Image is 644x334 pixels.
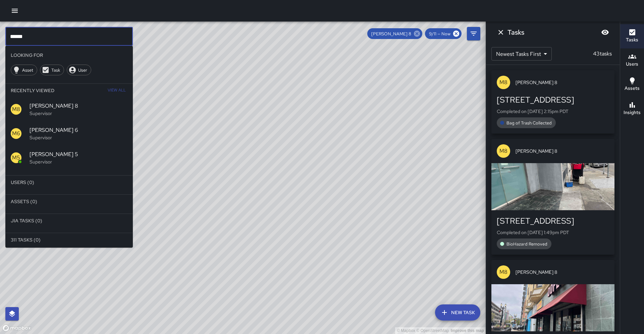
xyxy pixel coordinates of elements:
[502,241,551,247] span: BioHazard Removed
[620,97,644,121] button: Insights
[620,48,644,73] button: Users
[5,121,133,146] div: M6[PERSON_NAME] 6Supervisor
[497,229,609,236] p: Completed on [DATE] 1:49pm PDT
[106,84,127,97] button: View All
[5,48,133,62] li: Looking For
[67,65,91,75] div: User
[30,110,127,117] p: Supervisor
[590,50,614,58] p: 43 tasks
[5,233,133,247] li: 311 Tasks (0)
[620,73,644,97] button: Assets
[30,158,127,165] p: Supervisor
[367,31,415,37] span: [PERSON_NAME] 8
[491,47,552,61] div: Newest Tasks First
[425,28,462,39] div: 9/11 — Now
[5,195,133,208] li: Assets (0)
[74,67,91,73] span: User
[499,78,507,86] p: M8
[491,139,614,255] button: M8[PERSON_NAME] 8[STREET_ADDRESS]Completed on [DATE] 1:49pm PDTBioHazard Removed
[624,109,641,116] h6: Insights
[497,216,609,226] div: [STREET_ADDRESS]
[5,214,133,227] li: Jia Tasks (0)
[497,95,609,105] div: [STREET_ADDRESS]
[494,26,507,39] button: Dismiss
[12,129,20,138] p: M6
[367,28,422,39] div: [PERSON_NAME] 8
[435,304,480,321] button: New Task
[30,134,127,141] p: Supervisor
[18,67,37,73] span: Asset
[30,126,127,134] span: [PERSON_NAME] 6
[516,269,609,275] span: [PERSON_NAME] 8
[5,97,133,121] div: M8[PERSON_NAME] 8Supervisor
[491,70,614,134] button: M8[PERSON_NAME] 8[STREET_ADDRESS]Completed on [DATE] 2:15pm PDTBag of Trash Collected
[30,150,127,158] span: [PERSON_NAME] 5
[497,108,609,115] p: Completed on [DATE] 2:15pm PDT
[48,67,64,73] span: Task
[5,84,133,97] li: Recently Viewed
[108,85,126,96] span: View All
[516,79,609,86] span: [PERSON_NAME] 8
[425,31,454,37] span: 9/11 — Now
[499,147,507,155] p: M8
[502,120,556,126] span: Bag of Trash Collected
[598,26,612,39] button: Blur
[620,24,644,48] button: Tasks
[12,154,20,162] p: M5
[626,61,638,68] h6: Users
[11,65,37,75] div: Asset
[30,102,127,110] span: [PERSON_NAME] 8
[5,146,133,170] div: M5[PERSON_NAME] 5Supervisor
[467,27,480,40] button: Filters
[40,65,64,75] div: Task
[12,105,20,113] p: M8
[5,176,133,189] li: Users (0)
[625,85,640,92] h6: Assets
[499,268,507,276] p: M8
[516,148,609,154] span: [PERSON_NAME] 8
[626,36,638,44] h6: Tasks
[507,27,524,38] h6: Tasks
